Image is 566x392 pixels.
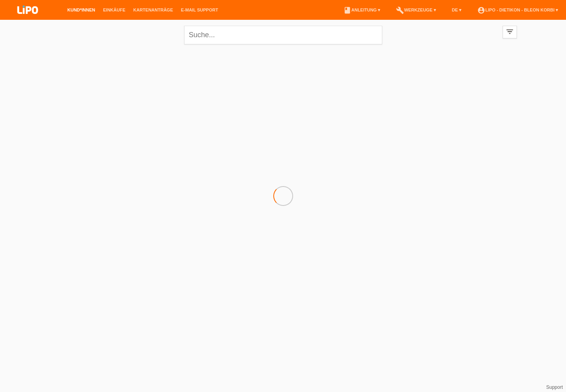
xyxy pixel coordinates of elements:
i: build [396,6,404,14]
a: account_circleLIPO - Dietikon - Bleon Korbi ▾ [473,8,562,12]
a: LIPO pay [8,16,48,22]
a: Einkäufe [99,8,129,12]
a: bookAnleitung ▾ [339,8,384,12]
a: Kartenanträge [130,8,177,12]
a: E-Mail Support [177,8,222,12]
i: account_circle [477,6,485,14]
a: Support [546,384,563,390]
a: Kund*innen [63,8,99,12]
i: filter_list [505,27,514,36]
input: Suche... [184,26,382,44]
a: DE ▾ [448,8,465,12]
i: book [343,6,351,14]
a: buildWerkzeuge ▾ [392,8,440,12]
